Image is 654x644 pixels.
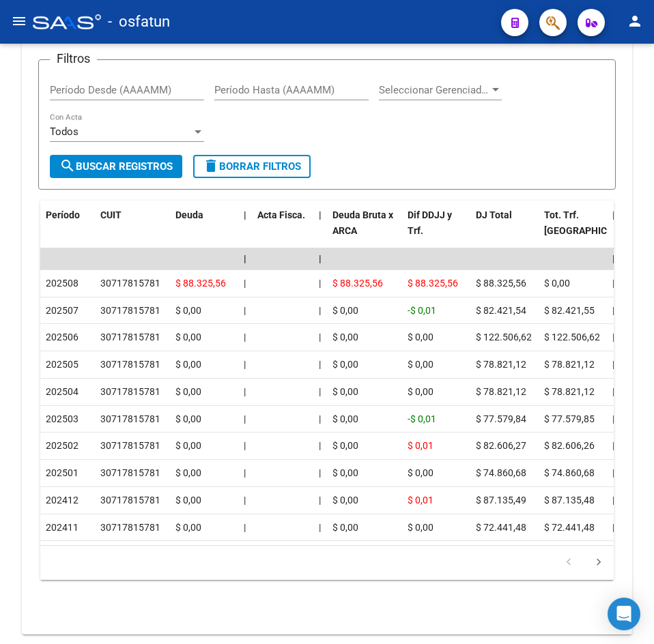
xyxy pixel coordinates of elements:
span: $ 78.821,12 [544,386,595,397]
span: $ 82.421,54 [476,305,526,316]
span: | [244,209,246,220]
span: $ 77.579,85 [544,413,595,424]
span: $ 0,00 [408,522,433,533]
span: | [612,253,615,264]
span: 202502 [46,440,79,451]
span: 202503 [46,413,79,424]
span: | [319,413,321,424]
span: Borrar Filtros [203,160,301,173]
datatable-header-cell: | [313,201,327,261]
span: | [244,440,246,451]
span: $ 0,00 [332,413,358,424]
span: | [244,253,246,264]
span: $ 78.821,12 [544,359,595,370]
span: $ 0,00 [332,359,358,370]
span: $ 0,00 [175,440,201,451]
div: Open Intercom Messenger [608,598,640,630]
span: | [612,467,614,478]
button: Buscar Registros [50,155,182,178]
span: $ 0,00 [332,522,358,533]
span: $ 0,00 [175,332,201,342]
datatable-header-cell: Período [40,201,95,261]
span: $ 72.441,48 [476,522,526,533]
span: $ 72.441,48 [544,522,595,533]
datatable-header-cell: Deuda Bruta x ARCA [327,201,402,261]
span: $ 0,00 [175,522,201,533]
span: Dif DDJJ y Trf. [408,209,452,236]
span: $ 0,00 [175,386,201,397]
span: -$ 0,01 [408,413,436,424]
span: 202505 [46,359,79,370]
span: $ 0,00 [332,495,358,506]
span: | [319,386,321,397]
span: $ 74.860,68 [476,467,526,478]
span: $ 82.606,27 [476,440,526,451]
span: Período [46,209,80,220]
span: | [319,495,321,506]
h3: Filtros [50,49,97,68]
span: | [612,413,614,424]
span: $ 0,00 [175,467,201,478]
span: 202501 [46,467,79,478]
span: 202508 [46,278,79,289]
span: $ 0,00 [332,332,358,342]
span: $ 87.135,49 [476,495,526,506]
span: | [612,305,614,316]
span: Deuda Bruta x ARCA [332,209,393,236]
span: $ 0,00 [408,467,433,478]
span: -$ 0,01 [408,305,436,316]
span: Deuda [175,209,203,220]
span: $ 82.606,26 [544,440,595,451]
span: Acta Fisca. [257,209,305,220]
span: $ 88.325,56 [476,278,526,289]
span: 202507 [46,305,79,316]
span: | [319,522,321,533]
span: | [244,522,246,533]
datatable-header-cell: Dif DDJJ y Trf. [402,201,470,261]
datatable-header-cell: CUIT [95,201,170,261]
span: $ 0,00 [408,386,433,397]
span: 202506 [46,332,79,342]
mat-icon: person [627,13,643,29]
span: $ 78.821,12 [476,359,526,370]
span: | [244,278,246,289]
span: $ 0,00 [408,359,433,370]
mat-icon: delete [203,158,219,174]
mat-icon: search [59,158,76,174]
span: $ 0,00 [408,332,433,342]
div: 30717815781 [100,493,160,508]
a: go to next page [586,555,612,570]
span: DJ Total [476,209,512,220]
span: $ 0,00 [175,305,201,316]
span: $ 0,00 [175,495,201,506]
datatable-header-cell: Acta Fisca. [252,201,313,261]
span: Seleccionar Gerenciador [379,84,489,96]
mat-icon: menu [11,13,27,29]
span: $ 0,00 [332,467,358,478]
span: Buscar Registros [59,160,173,173]
div: 30717815781 [100,520,160,536]
span: $ 0,00 [332,386,358,397]
span: $ 0,01 [408,495,433,506]
div: 30717815781 [100,330,160,345]
div: 30717815781 [100,411,160,427]
span: | [612,359,614,370]
span: | [319,467,321,478]
span: | [319,253,322,264]
span: | [319,209,322,220]
span: $ 88.325,56 [175,278,226,289]
span: $ 88.325,56 [332,278,383,289]
span: 202412 [46,495,79,506]
span: 202411 [46,522,79,533]
span: | [244,495,246,506]
span: $ 87.135,48 [544,495,595,506]
span: Tot. Trf. [GEOGRAPHIC_DATA] [544,209,637,236]
span: $ 0,00 [332,440,358,451]
span: $ 122.506,62 [476,332,532,342]
div: 30717815781 [100,303,160,319]
span: | [244,386,246,397]
span: $ 74.860,68 [544,467,595,478]
span: $ 0,00 [332,305,358,316]
span: $ 82.421,55 [544,305,595,316]
span: | [612,495,614,506]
